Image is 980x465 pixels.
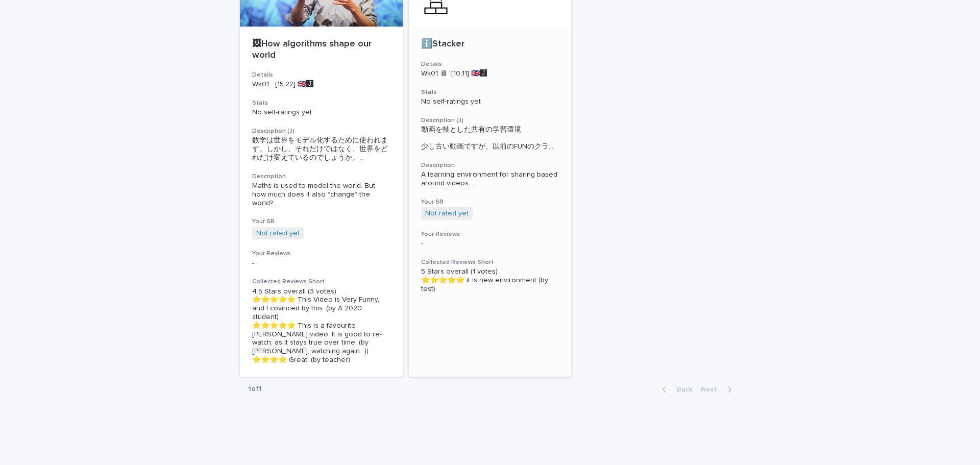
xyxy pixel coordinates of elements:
span: A learning environment for sharing based around videos. ... [421,170,559,188]
p: 5 Stars overall (1 votes) ⭐️⭐️⭐️⭐️⭐️ it is new environment (by test) [421,267,559,293]
span: Back [671,386,693,393]
h3: Your Reviews [421,230,559,238]
a: Not rated yet [256,229,300,238]
p: No self-ratings yet [252,108,390,117]
p: No self-ratings yet [421,97,559,106]
p: 🖼How algorithms shape our world [252,39,390,61]
h3: Details [421,60,559,68]
h3: Description (J) [252,127,390,135]
button: Next [697,385,740,394]
div: Maths is used to model the world. But how much does it also *change* the world? You will hear the... [252,182,390,207]
div: 数学は世界をモデル化するために使われます。しかし、それだけではなく、世界をどれだけ変えているのでしょうか。 ブラックボックス」という言葉を耳にすることがありますが、これは実際には理解できない方法... [252,136,390,162]
p: - [252,259,390,268]
h3: Description [421,161,559,169]
span: Next [701,386,723,393]
h3: Your SR [421,198,559,206]
a: Not rated yet [425,209,469,218]
h3: Description [252,173,390,181]
h3: Collected Reviews Short [252,278,390,286]
span: 動画を軸とした共有の学習環境 少し古い動画ですが、以前のFUNのクラ ... [421,126,559,151]
h3: Stats [252,99,390,107]
h3: Collected Reviews Short [421,258,559,266]
h3: Your SR [252,217,390,226]
p: - [421,239,559,248]
p: Wk01 🖥 [10:11] 🇬🇧🅹️ [421,69,559,78]
h3: Description (J) [421,116,559,125]
p: ℹ️Stacker [421,39,559,50]
h3: Stats [421,88,559,96]
p: Wk01 [15:22] 🇬🇧🅹️ [252,80,390,89]
span: Maths is used to model the world. But how much does it also *change* the world? ... [252,182,390,207]
div: A learning environment for sharing based around videos. The video is a little old, and you can se... [421,170,559,188]
p: 4.5 Stars overall (3 votes) ⭐️⭐️⭐️⭐️⭐️ This Video is Very Funny, and I covinced by this. (by A 20... [252,287,390,364]
h3: Your Reviews [252,250,390,258]
h3: Details [252,71,390,79]
button: Back [654,385,697,394]
div: 動画を軸とした共有の学習環境 少し古い動画ですが、以前のFUNのクラスシステム「manaba」をご覧いただけます。 0:00 Stackerを用いる理由 0:52 講義の検索方法 1:09 学習... [421,126,559,151]
span: 数学は世界をモデル化するために使われます。しかし、それだけではなく、世界をどれだけ変えているのでしょうか。 ... [252,136,390,162]
p: 1 of 1 [240,377,270,402]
